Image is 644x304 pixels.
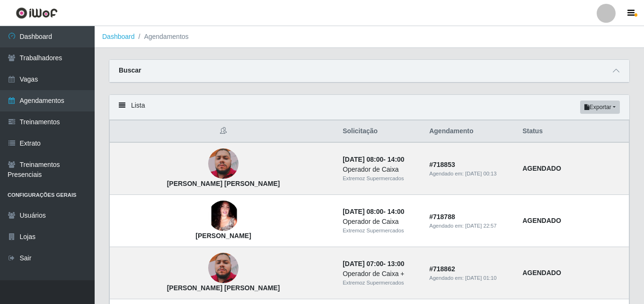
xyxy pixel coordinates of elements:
th: Solicitação [337,120,423,143]
th: Agendamento [423,120,517,143]
time: [DATE] 08:00 [343,156,383,163]
strong: Buscar [119,66,141,74]
img: CoreUI Logo [16,7,58,19]
time: [DATE] 22:57 [465,223,496,229]
div: Agendado em: [429,170,511,178]
div: Extremoz Supermercados [343,279,418,287]
nav: breadcrumb [95,26,644,48]
button: Exportar [580,101,620,114]
img: Matheus Felipe Oliveira da Silva [208,253,238,283]
div: Agendado em: [429,222,511,230]
time: 14:00 [388,208,405,215]
a: Dashboard [102,33,135,40]
img: Matheus Felipe Oliveira da Silva [208,148,238,179]
time: 14:00 [388,156,405,163]
strong: AGENDADO [522,269,561,276]
strong: # 718862 [429,265,455,273]
li: Agendamentos [135,32,189,42]
div: Operador de Caixa + [343,269,418,279]
img: Ediane Fátima da Silva [208,201,238,231]
strong: - [343,208,404,215]
time: 13:00 [388,260,405,267]
strong: - [343,260,404,267]
div: Operador de Caixa [343,217,418,227]
time: [DATE] 01:10 [465,275,496,281]
strong: AGENDADO [522,165,561,172]
strong: # 718853 [429,161,455,168]
div: Extremoz Supermercados [343,175,418,183]
strong: AGENDADO [522,217,561,224]
time: [DATE] 00:13 [465,171,496,176]
th: Status [517,120,629,143]
div: Agendado em: [429,274,511,282]
time: [DATE] 08:00 [343,208,383,215]
strong: [PERSON_NAME] [PERSON_NAME] [167,284,280,292]
strong: [PERSON_NAME] [PERSON_NAME] [167,180,280,187]
div: Operador de Caixa [343,165,418,175]
strong: # 718788 [429,213,455,221]
div: Extremoz Supermercados [343,227,418,235]
time: [DATE] 07:00 [343,260,383,267]
div: Lista [109,95,629,120]
strong: - [343,156,404,163]
strong: [PERSON_NAME] [195,232,251,240]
